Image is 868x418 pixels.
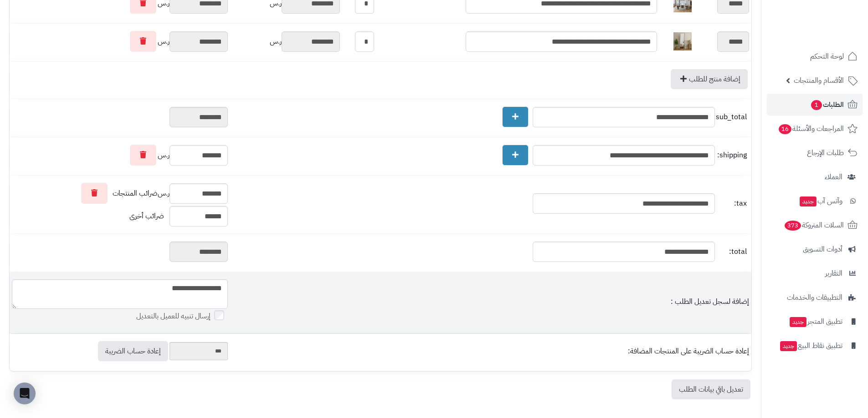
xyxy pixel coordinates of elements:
[803,243,842,256] span: أدوات التسويق
[787,291,842,304] span: التطبيقات والخدمات
[214,310,224,320] input: إرسال تنبيه للعميل بالتعديل
[789,315,842,328] span: تطبيق المتجر
[810,98,844,111] span: الطلبات
[785,221,801,231] span: 373
[717,112,747,122] span: sub_total:
[232,297,749,307] div: إضافة لسجل تعديل الطلب :
[717,247,747,257] span: total:
[672,379,750,399] a: تعديل باقي بيانات الطلب
[767,238,863,260] a: أدوات التسويق
[717,198,747,209] span: tax:
[767,45,863,67] a: لوحة التحكم
[807,146,844,159] span: طلبات الإرجاع
[671,69,748,89] a: إضافة منتج للطلب
[778,122,844,135] span: المراجعات والأسئلة
[780,341,797,351] span: جديد
[12,31,228,52] div: ر.س
[811,100,822,110] span: 1
[12,145,228,166] div: ر.س
[767,311,863,332] a: تطبيق المتجرجديد
[717,150,747,161] span: shipping:
[825,267,842,280] span: التقارير
[799,195,842,207] span: وآتس آب
[767,287,863,308] a: التطبيقات والخدمات
[767,190,863,212] a: وآتس آبجديد
[113,188,158,199] span: ضرائب المنتجات
[136,311,228,322] label: إرسال تنبيه للعميل بالتعديل
[790,317,806,327] span: جديد
[767,118,863,140] a: المراجعات والأسئلة16
[825,171,842,183] span: العملاء
[767,166,863,188] a: العملاء
[673,32,692,50] img: 1755517060-1-40x40.jpg
[12,183,228,204] div: ر.س
[129,211,164,222] span: ضرائب أخرى
[810,50,844,63] span: لوحة التحكم
[767,335,863,357] a: تطبيق نقاط البيعجديد
[767,142,863,164] a: طلبات الإرجاع
[232,346,749,357] div: إعادة حساب الضريبة على المنتجات المضافة:
[767,214,863,236] a: السلات المتروكة373
[779,124,791,134] span: 16
[767,262,863,284] a: التقارير
[14,383,36,404] div: Open Intercom Messenger
[779,339,842,352] span: تطبيق نقاط البيع
[794,74,844,87] span: الأقسام والمنتجات
[98,341,168,361] a: إعادة حساب الضريبة
[767,94,863,116] a: الطلبات1
[800,196,817,206] span: جديد
[784,219,844,232] span: السلات المتروكة
[232,31,340,52] div: ر.س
